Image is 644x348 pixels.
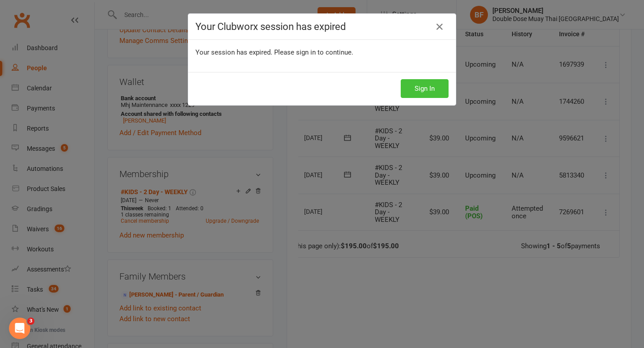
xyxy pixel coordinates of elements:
[195,48,353,56] span: Your session has expired. Please sign in to continue.
[195,21,449,32] h4: Your Clubworx session has expired
[401,79,449,98] button: Sign In
[432,20,447,34] a: Close
[9,318,30,339] iframe: Intercom live chat
[27,318,34,325] span: 3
